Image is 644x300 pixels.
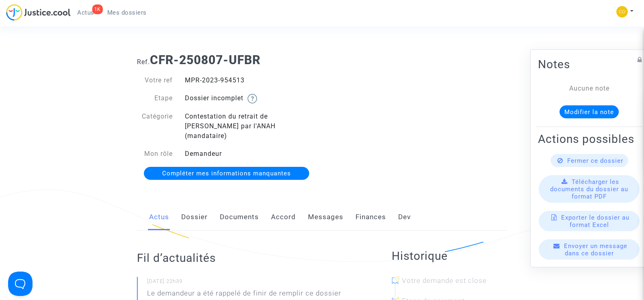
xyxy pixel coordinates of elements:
a: Documents [220,204,259,231]
span: Télécharger les documents du dossier au format PDF [550,178,628,200]
span: Compléter mes informations manquantes [162,170,291,177]
div: Catégorie [131,112,179,141]
div: Votre ref [131,76,179,85]
div: 1K [92,4,103,14]
a: Dev [398,204,411,231]
h2: Actions possibles [538,132,640,146]
span: Mes dossiers [107,9,147,16]
span: Envoyer un message dans ce dossier [564,242,627,257]
span: Actus [77,9,94,16]
iframe: Help Scout Beacon - Open [8,272,33,296]
span: Exporter le dossier au format Excel [561,214,629,228]
a: Dossier [181,204,208,231]
a: Accord [271,204,296,231]
div: Etape [131,93,179,104]
h2: Fil d’actualités [137,251,359,265]
span: Votre demande est close [402,276,487,285]
div: Aucune note [550,83,628,93]
div: Contestation du retrait de [PERSON_NAME] par l'ANAH (mandataire) [179,112,322,141]
img: 84a266a8493598cb3cce1313e02c3431 [616,6,628,17]
h2: Notes [538,57,640,71]
span: Fermer ce dossier [567,157,623,164]
a: 1KActus [71,6,101,19]
div: MPR-2023-954513 [179,76,322,85]
div: Mon rôle [131,149,179,159]
div: Dossier incomplet [179,93,322,104]
h2: Historique [392,249,507,263]
span: Ref. [137,58,150,66]
img: help.svg [247,94,257,104]
b: CFR-250807-UFBR [150,53,260,67]
a: Messages [308,204,343,231]
a: Finances [356,204,386,231]
img: jc-logo.svg [6,4,71,21]
small: [DATE] 22h39 [147,278,359,288]
div: Demandeur [179,149,322,159]
a: Actus [149,204,169,231]
button: Modifier la note [559,105,619,118]
a: Mes dossiers [101,6,153,19]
